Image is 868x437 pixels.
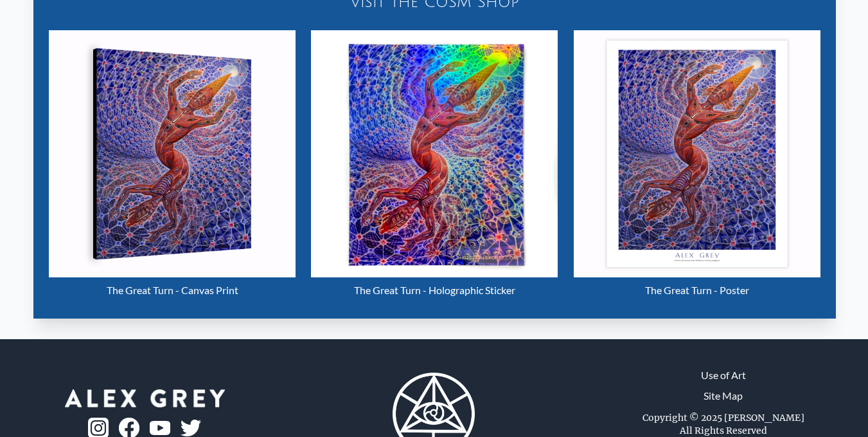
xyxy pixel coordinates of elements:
a: Use of Art [701,367,746,383]
div: All Rights Reserved [680,424,767,437]
div: The Great Turn - Canvas Print [49,277,296,303]
a: The Great Turn - Holographic Sticker [311,30,558,303]
img: The Great Turn - Canvas Print [49,30,296,277]
a: Site Map [704,388,743,404]
img: The Great Turn - Poster [574,30,820,277]
div: Copyright © 2025 [PERSON_NAME] [642,411,804,424]
img: The Great Turn - Holographic Sticker [311,30,558,277]
div: The Great Turn - Holographic Sticker [311,277,558,303]
img: youtube-logo.png [150,421,170,436]
a: The Great Turn - Poster [574,30,820,303]
div: The Great Turn - Poster [574,277,820,303]
img: twitter-logo.png [181,420,201,436]
a: The Great Turn - Canvas Print [49,30,296,303]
